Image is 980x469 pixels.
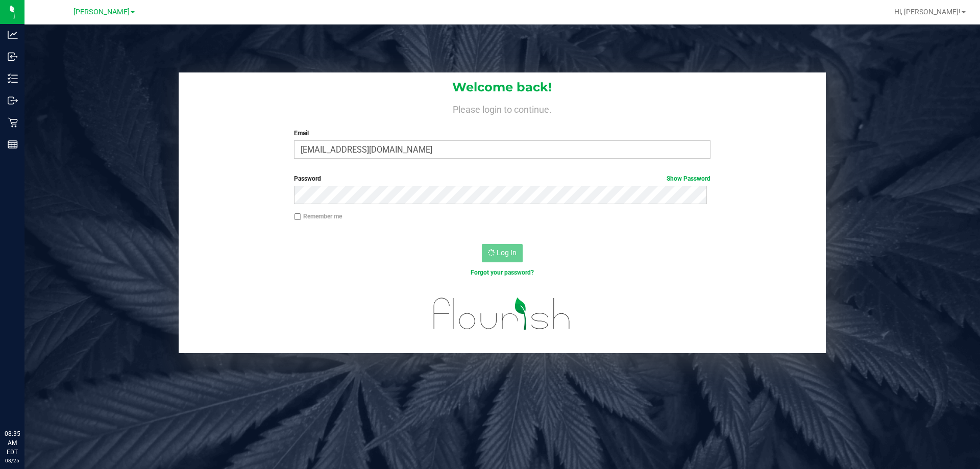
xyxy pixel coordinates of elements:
[894,8,961,16] span: Hi, [PERSON_NAME]!
[471,269,534,276] a: Forgot your password?
[294,213,301,220] input: Remember me
[667,175,710,182] a: Show Password
[294,212,342,221] label: Remember me
[8,30,18,40] inline-svg: Analytics
[497,249,517,257] span: Log In
[5,429,20,457] p: 08:35 AM EDT
[482,244,523,262] button: Log In
[8,117,18,128] inline-svg: Retail
[421,288,583,340] img: flourish_logo.svg
[5,457,20,464] p: 08/25
[179,81,826,94] h1: Welcome back!
[179,102,826,114] h4: Please login to continue.
[8,73,18,84] inline-svg: Inventory
[8,52,18,62] inline-svg: Inbound
[294,129,710,138] label: Email
[73,8,130,16] span: [PERSON_NAME]
[294,175,321,182] span: Password
[8,95,18,106] inline-svg: Outbound
[8,139,18,150] inline-svg: Reports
